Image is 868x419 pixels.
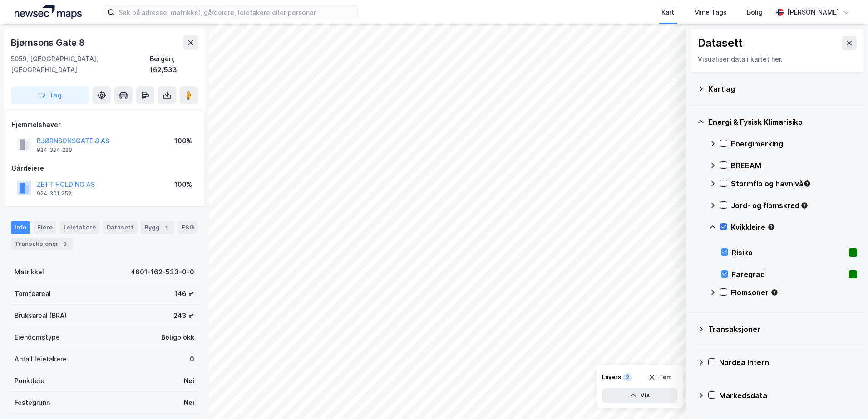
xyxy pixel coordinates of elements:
[141,221,174,234] div: Bygg
[190,354,194,365] div: 0
[719,390,857,401] div: Markedsdata
[787,7,839,18] div: [PERSON_NAME]
[698,36,743,50] div: Datasett
[11,86,89,104] button: Tag
[131,267,194,278] div: 4601-162-533-0-0
[15,332,60,343] div: Eiendomstype
[694,7,727,18] div: Mine Tags
[162,223,171,232] div: 1
[732,269,845,280] div: Faregrad
[731,222,857,233] div: Kvikkleire
[60,239,69,248] div: 3
[602,388,677,403] button: Vis
[173,310,194,321] div: 243 ㎡
[11,221,30,234] div: Info
[37,190,71,197] div: 924 301 252
[184,397,194,408] div: Nei
[15,267,44,278] div: Matrikkel
[11,35,87,50] div: Bjørnsons Gate 8
[161,332,194,343] div: Boligblokk
[103,221,137,234] div: Datasett
[803,180,811,188] div: Tooltip anchor
[661,7,674,18] div: Kart
[708,324,857,335] div: Transaksjoner
[60,221,99,234] div: Leietakere
[767,223,775,231] div: Tooltip anchor
[731,160,857,171] div: BREEAM
[642,370,677,385] button: Tøm
[602,374,621,381] div: Layers
[174,136,192,146] div: 100%
[11,119,197,130] div: Hjemmelshaver
[150,54,198,75] div: Bergen, 162/533
[34,221,56,234] div: Eiere
[15,375,44,386] div: Punktleie
[708,117,857,127] div: Energi & Fysisk Klimarisiko
[174,179,192,190] div: 100%
[11,54,150,75] div: 5059, [GEOGRAPHIC_DATA], [GEOGRAPHIC_DATA]
[184,375,194,386] div: Nei
[115,5,357,19] input: Søk på adresse, matrikkel, gårdeiere, leietakere eller personer
[15,397,50,408] div: Festegrunn
[15,354,67,365] div: Antall leietakere
[731,287,857,298] div: Flomsoner
[11,163,197,174] div: Gårdeiere
[719,357,857,368] div: Nordea Intern
[174,288,194,299] div: 146 ㎡
[800,201,809,209] div: Tooltip anchor
[698,54,857,65] div: Visualiser data i kartet her.
[178,221,197,234] div: ESG
[15,5,82,19] img: logo.a4113a55bc3d86da70a041830d287a7e.svg
[731,138,857,149] div: Energimerking
[731,200,857,211] div: Jord- og flomskred
[770,288,779,297] div: Tooltip anchor
[708,83,857,94] div: Kartlag
[15,310,67,321] div: Bruksareal (BRA)
[15,288,51,299] div: Tomteareal
[747,7,763,18] div: Bolig
[731,178,857,189] div: Stormflo og havnivå
[732,247,845,258] div: Risiko
[37,146,72,154] div: 924 324 228
[823,375,868,419] iframe: Chat Widget
[11,238,73,250] div: Transaksjoner
[623,373,632,382] div: 2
